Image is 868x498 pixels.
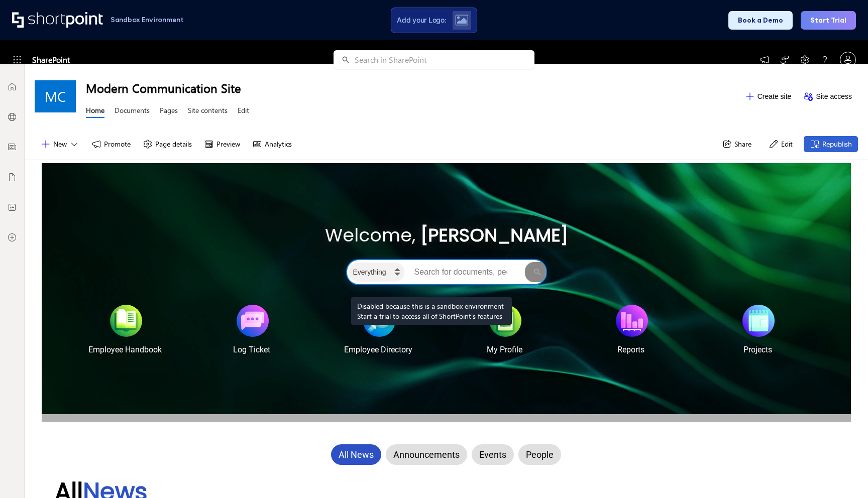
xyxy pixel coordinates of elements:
div: Announcements [386,444,467,465]
button: Share [716,136,757,152]
iframe: Chat Widget [687,382,868,498]
strong: [PERSON_NAME] [420,222,568,248]
button: Site access [797,88,858,104]
a: Home [86,105,104,118]
div: Log Ticket [233,344,270,356]
div: All News [331,444,381,465]
button: Create site [739,88,798,104]
input: Search intranet [406,262,523,282]
div: Projects [743,344,772,356]
div: My Profile [487,344,522,356]
div: Employee Handbook [88,344,162,356]
div: Reports [617,344,644,356]
select: Search type [349,263,404,282]
button: Book a Demo [728,11,793,30]
a: Edit [238,105,249,118]
button: Analytics [246,136,298,152]
button: Start Trial [801,11,856,30]
a: Pages [160,105,178,118]
span: SharePoint [32,48,70,72]
div: Employee Directory [344,344,412,356]
span: Add your Logo: [397,16,446,25]
div: Disabled because this is a sandbox environment Start a trial to access all of ShortPoint's features [351,297,512,325]
span: MC [45,88,66,104]
button: Page details [137,136,198,152]
button: Search [525,262,550,282]
a: Site contents [188,105,228,118]
img: Upload logo [455,15,468,26]
button: Preview [198,136,246,152]
button: New [35,136,85,152]
button: Promote [85,136,137,152]
div: People [518,444,561,465]
a: Documents [115,105,150,118]
div: Events [472,444,514,465]
input: Search in SharePoint [355,50,534,69]
button: Edit [763,136,799,152]
h1: Sandbox Environment [111,17,184,23]
button: Republish [804,136,858,152]
h1: Modern Communication Site [86,80,739,96]
span: Welcome, [325,222,415,248]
